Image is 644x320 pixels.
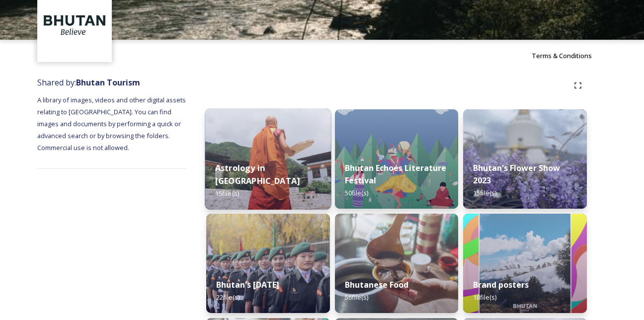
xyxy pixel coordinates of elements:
strong: Bhutan's [DATE] [216,279,279,290]
span: 18 file(s) [473,293,496,302]
strong: Bhutanese Food [345,279,408,290]
strong: Brand posters [473,279,529,290]
span: 15 file(s) [473,188,496,197]
span: 50 file(s) [345,188,368,197]
img: _SCH1465.jpg [205,108,331,210]
strong: Bhutan's Flower Show 2023 [473,162,560,186]
strong: Bhutan Echoes Literature Festival [345,162,446,186]
img: Bhutan%2520National%2520Day10.jpg [206,214,330,313]
span: 15 file(s) [215,189,239,198]
img: Bhutan%2520Echoes7.jpg [335,109,459,209]
span: 22 file(s) [216,293,240,302]
span: 56 file(s) [345,293,368,302]
img: Bhutan%2520Flower%2520Show2.jpg [463,109,587,209]
img: Bhutan_Believe_800_1000_4.jpg [463,214,587,313]
strong: Astrology in [GEOGRAPHIC_DATA] [215,162,300,186]
img: Bumdeling%2520090723%2520by%2520Amp%2520Sripimanwat-4.jpg [335,214,459,313]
